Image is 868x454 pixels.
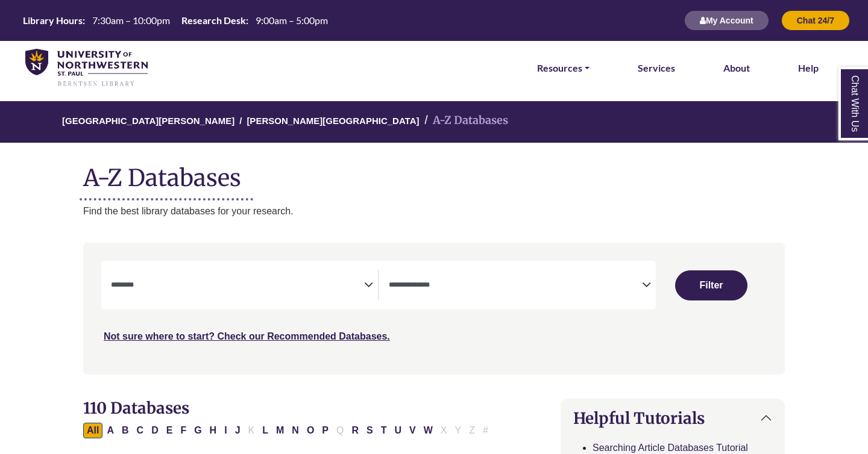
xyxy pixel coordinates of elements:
button: Filter Results M [272,423,288,438]
button: Chat 24/7 [781,10,850,31]
li: A-Z Databases [420,112,508,129]
a: Searching Article Databases Tutorial [593,443,748,453]
span: 7:30am – 10:00pm [92,14,170,26]
button: Filter Results S [363,423,377,438]
button: Filter Results F [177,423,190,438]
p: Find the best library databases for your research. [83,204,785,219]
table: Hours Today [18,14,333,25]
a: Help [798,60,819,76]
button: Filter Results N [288,423,303,438]
button: Filter Results B [118,423,133,438]
button: Filter Results W [420,423,436,438]
button: Filter Results G [190,423,205,438]
th: Research Desk: [177,14,249,26]
button: Filter Results P [318,423,332,438]
button: Filter Results J [231,423,244,438]
span: 9:00am – 5:00pm [256,14,328,26]
button: Submit for Search Results [675,270,747,300]
button: Filter Results V [406,423,420,438]
textarea: Search [389,281,642,291]
h1: A-Z Databases [83,155,785,191]
button: Filter Results C [133,423,148,438]
a: Chat 24/7 [781,15,850,25]
a: Not sure where to start? Check our Recommended Databases. [104,331,390,341]
div: Alpha-list to filter by first letter of database name [83,424,493,435]
nav: breadcrumb [83,101,785,143]
a: Services [638,60,675,76]
a: About [723,60,750,76]
button: Filter Results O [303,423,318,438]
button: Filter Results A [103,423,118,438]
button: All [83,423,102,438]
a: Resources [537,60,590,76]
span: 110 Databases [83,398,189,418]
button: Filter Results D [148,423,162,438]
textarea: Search [111,281,364,291]
button: Filter Results I [221,423,230,438]
nav: Search filters [83,243,785,374]
button: Filter Results E [163,423,177,438]
a: [GEOGRAPHIC_DATA][PERSON_NAME] [62,114,234,126]
img: library_home [25,49,148,88]
button: Filter Results H [206,423,221,438]
button: Helpful Tutorials [561,399,784,437]
button: My Account [684,10,769,31]
a: My Account [684,15,769,25]
th: Library Hours: [18,14,86,26]
button: Filter Results L [259,423,272,438]
button: Filter Results T [377,423,391,438]
a: Hours Today [18,14,333,28]
a: [PERSON_NAME][GEOGRAPHIC_DATA] [247,114,419,126]
button: Filter Results R [348,423,362,438]
button: Filter Results U [391,423,405,438]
